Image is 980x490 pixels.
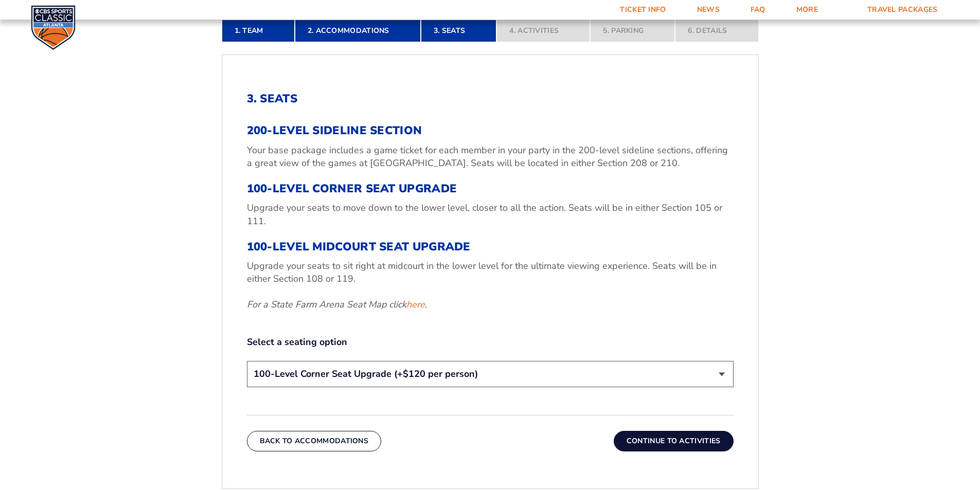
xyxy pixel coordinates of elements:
[295,20,421,42] a: 2. Accommodations
[247,260,734,285] p: Upgrade your seats to sit right at midcourt in the lower level for the ultimate viewing experienc...
[247,298,427,311] em: For a State Farm Arena Seat Map click .
[247,336,734,349] label: Select a seating option
[247,240,734,253] h3: 100-Level Midcourt Seat Upgrade
[31,5,76,50] img: CBS Sports Classic
[614,431,734,451] button: Continue To Activities
[247,431,382,451] button: Back To Accommodations
[247,92,734,105] h2: 3. Seats
[247,202,734,227] p: Upgrade your seats to move down to the lower level, closer to all the action. Seats will be in ei...
[247,144,734,170] p: Your base package includes a game ticket for each member in your party in the 200-level sideline ...
[247,124,734,137] h3: 200-Level Sideline Section
[406,298,425,311] a: here
[222,20,295,42] a: 1. Team
[247,182,734,195] h3: 100-Level Corner Seat Upgrade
